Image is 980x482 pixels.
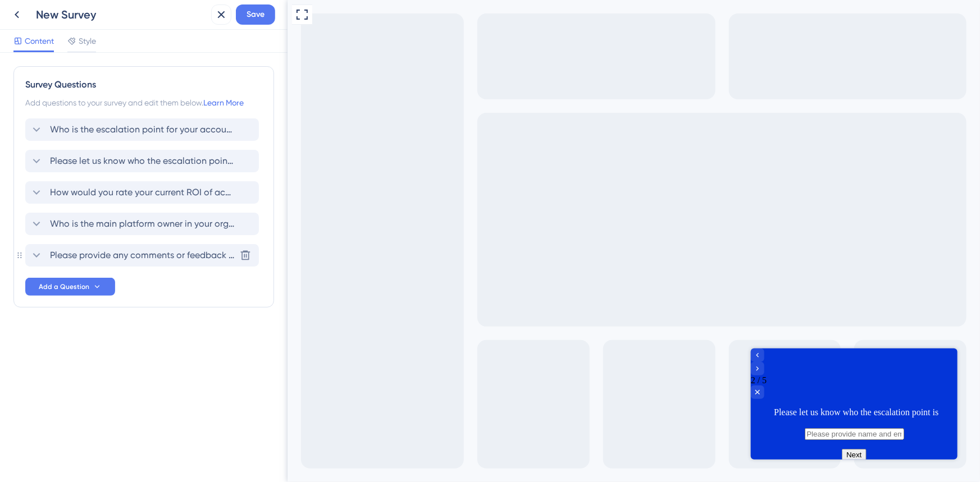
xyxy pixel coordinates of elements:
span: How would you rate your current ROI of accessplanit? [50,186,235,199]
span: Content [25,34,54,48]
iframe: UserGuiding Survey [463,348,670,460]
button: Next [91,100,115,112]
span: Who is the escalation point for your account? [50,123,235,136]
span: Save [247,8,265,21]
span: Style [79,34,96,48]
a: Learn More [203,98,244,107]
span: Please let us know who the escalation point is [50,154,235,168]
span: Please provide any comments or feedback regarding your experience with our service. [50,249,235,262]
span: Who is the main platform owner in your organisation? [50,217,235,231]
div: Add questions to your survey and edit them below. [25,96,262,109]
div: Survey Questions [25,78,262,91]
button: Save [236,4,275,25]
span: Add a Question [39,282,89,291]
button: Add a Question [25,278,115,296]
div: New Survey [36,7,207,22]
